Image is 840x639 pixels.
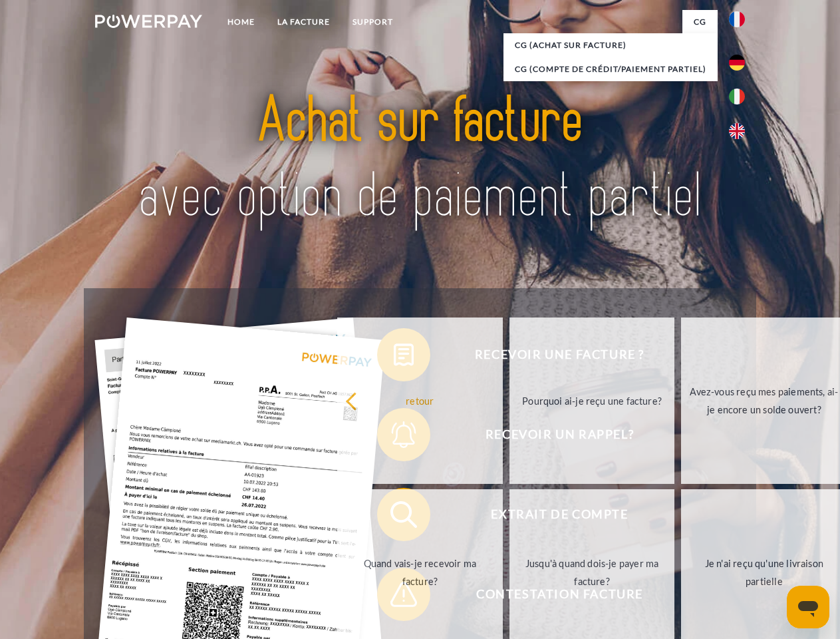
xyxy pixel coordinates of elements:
a: CG (achat sur facture) [503,33,718,57]
a: LA FACTURE [266,10,341,34]
img: fr [729,11,745,27]
div: Quand vais-je recevoir ma facture? [345,554,495,590]
a: CG [682,10,718,34]
img: en [729,123,745,139]
div: Je n'ai reçu qu'une livraison partielle [689,554,839,590]
img: title-powerpay_fr.svg [127,64,713,255]
div: Jusqu'à quand dois-je payer ma facture? [517,554,667,590]
div: Avez-vous reçu mes paiements, ai-je encore un solde ouvert? [689,383,839,419]
a: Home [216,10,266,34]
div: Pourquoi ai-je reçu une facture? [517,391,667,409]
a: CG (Compte de crédit/paiement partiel) [503,57,718,81]
img: logo-powerpay-white.svg [95,15,202,28]
img: it [729,89,745,105]
img: de [729,55,745,71]
div: retour [345,391,495,409]
a: Support [341,10,404,34]
iframe: Bouton de lancement de la fenêtre de messagerie [787,586,829,628]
